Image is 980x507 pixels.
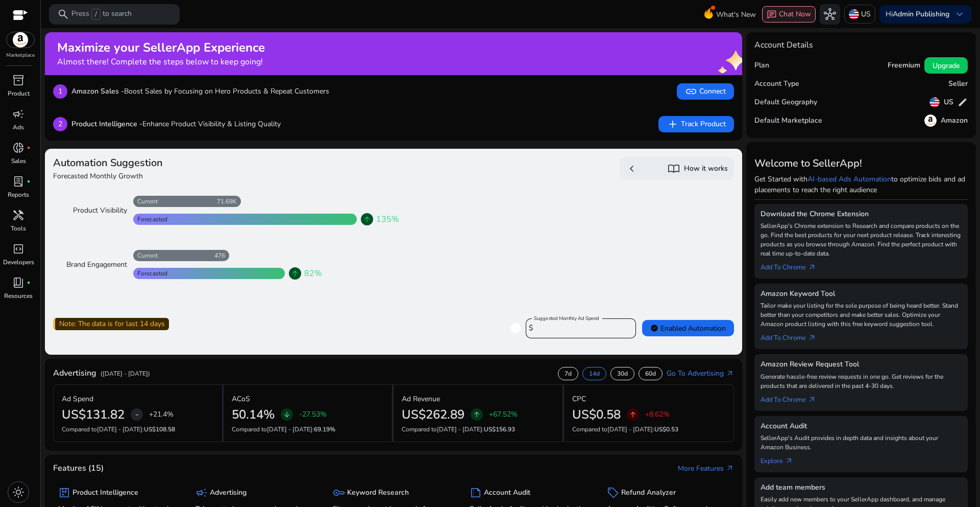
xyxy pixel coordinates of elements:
p: Reports [8,190,29,199]
p: Resources [4,291,33,301]
span: info [509,322,522,334]
span: fiber_manual_record [27,281,31,285]
p: +67.52% [489,411,518,418]
button: verifiedEnabled Automation [642,320,734,336]
p: Get Started with to optimize bids and ad placements to reach the right audience [754,174,968,195]
h5: US [944,98,953,107]
span: What's New [716,6,756,24]
p: -27.53% [299,411,327,418]
p: 14d [589,370,600,378]
p: ([DATE] - [DATE]) [101,369,150,378]
h4: Features (15) [53,464,104,473]
span: [DATE] - [DATE] [97,425,142,433]
a: Add To Chrome [761,258,824,272]
b: Amazon Sales - [71,86,124,96]
div: 71.69K [217,197,241,205]
h5: Amazon Review Request Tool [761,360,962,369]
button: addTrack Product [658,116,734,132]
div: Forecasted [133,269,167,278]
button: linkConnect [677,83,734,100]
h5: Account Audit [761,422,962,431]
span: US$156.93 [484,425,515,433]
span: arrow_outward [726,464,734,472]
p: US [861,5,871,23]
span: arrow_upward [473,410,481,419]
span: package [58,487,70,499]
p: 7d [565,370,572,378]
div: 476 [214,251,229,260]
span: lab_profile [12,175,24,188]
h4: Almost there! Complete the steps below to keep going! [57,57,265,67]
h4: Forecasted Monthly Growth [53,171,389,181]
span: arrow_outward [808,263,816,271]
p: 60d [645,370,656,378]
span: arrow_outward [808,334,816,342]
span: 135% [376,213,399,225]
span: book_4 [12,276,24,289]
div: Current [133,197,158,205]
p: Sales [11,156,26,166]
span: sell [607,487,619,499]
span: hub [824,8,836,20]
p: Marketplace [6,52,35,59]
mat-label: Suggested Monthly Ad Spend [534,315,599,322]
h5: Plan [754,61,769,70]
span: fiber_manual_record [27,179,31,183]
span: add [667,118,679,130]
button: chatChat Now [762,6,816,22]
p: Compared to : [232,425,384,434]
h5: Keyword Research [347,489,409,497]
span: arrow_outward [726,370,734,378]
h5: Account Type [754,80,799,88]
b: Product Intelligence - [71,119,142,129]
h5: Seller [948,80,968,88]
span: import_contacts [668,163,680,175]
span: donut_small [12,142,24,154]
h5: Advertising [210,489,247,497]
span: link [685,85,697,98]
p: 1 [53,84,67,99]
h5: Product Intelligence [72,489,138,497]
span: code_blocks [12,243,24,255]
span: / [91,9,101,20]
h5: Account Audit [484,489,530,497]
div: Forecasted [133,215,167,223]
span: chevron_left [626,163,638,175]
span: keyboard_arrow_down [953,8,966,20]
span: summarize [470,487,482,499]
span: fiber_manual_record [27,146,31,150]
div: Current [133,251,158,260]
span: inventory_2 [12,74,24,86]
span: arrow_downward [283,410,291,419]
p: CPC [572,394,586,404]
div: Note: The data is for last 14 days [53,318,169,330]
span: $ [529,323,533,333]
h4: Advertising [53,368,96,378]
span: arrow_outward [785,457,793,465]
p: Generate hassle-free review requests in one go. Get reviews for the products that are delivered i... [761,372,962,390]
span: Connect [685,85,726,98]
a: Add To Chrome [761,390,824,405]
p: Hi [886,11,949,18]
h5: Add team members [761,483,962,492]
a: Go To Advertisingarrow_outward [667,368,734,379]
p: Compared to : [572,425,726,434]
p: Press to search [71,9,132,20]
h2: US$262.89 [402,407,464,422]
p: Ads [13,123,24,132]
h2: US$131.82 [62,407,125,422]
h5: Freemium [888,61,920,70]
div: Brand Engagement [61,260,127,270]
span: Chat Now [779,9,811,19]
span: search [57,8,69,20]
a: AI-based Ads Automation [807,174,891,184]
button: hub [820,4,840,25]
h2: Maximize your SellerApp Experience [57,40,265,55]
p: Tailor make your listing for the sole purpose of being heard better. Stand better than your compe... [761,301,962,329]
span: verified [650,324,658,332]
span: campaign [12,108,24,120]
p: Tools [11,224,26,233]
h2: US$0.58 [572,407,621,422]
span: - [135,408,139,421]
span: US$108.58 [144,425,175,433]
